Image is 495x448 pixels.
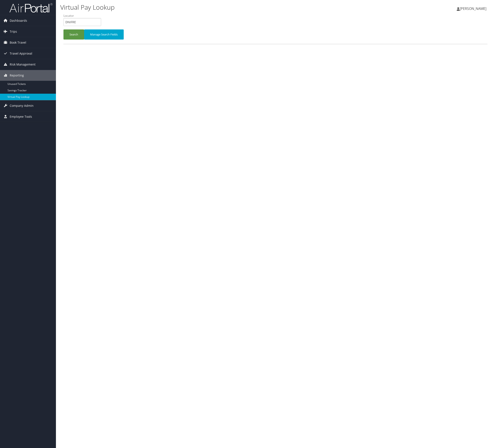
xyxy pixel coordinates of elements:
[10,59,35,70] span: Risk Management
[10,15,27,26] span: Dashboards
[84,29,124,40] button: Manage Search Fields
[10,48,32,59] span: Travel Approval
[63,14,104,18] label: Locator
[457,2,491,15] a: [PERSON_NAME]
[10,111,32,122] span: Employee Tools
[10,26,17,37] span: Trips
[63,29,84,40] button: Search
[460,6,486,11] span: [PERSON_NAME]
[60,3,347,12] h1: Virtual Pay Lookup
[10,100,34,111] span: Company Admin
[9,3,52,13] img: airportal-logo.png
[10,70,24,81] span: Reporting
[10,37,26,48] span: Book Travel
